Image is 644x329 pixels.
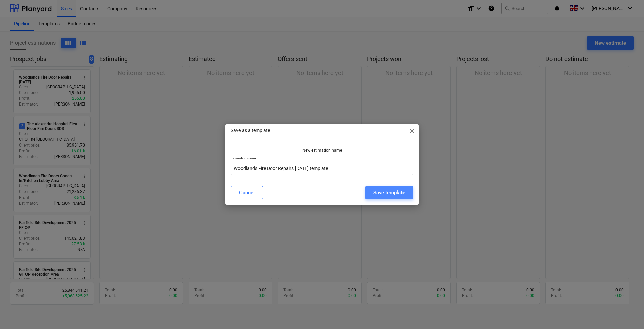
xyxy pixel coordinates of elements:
button: Save template [365,186,413,199]
p: New estimation name [302,148,342,153]
span: close [408,127,416,135]
button: Cancel [231,186,263,199]
input: Estimation name [231,162,413,175]
div: Cancel [239,188,255,197]
p: Estimation name [231,156,413,162]
p: Save as a template [231,127,270,134]
div: Save template [373,188,405,197]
